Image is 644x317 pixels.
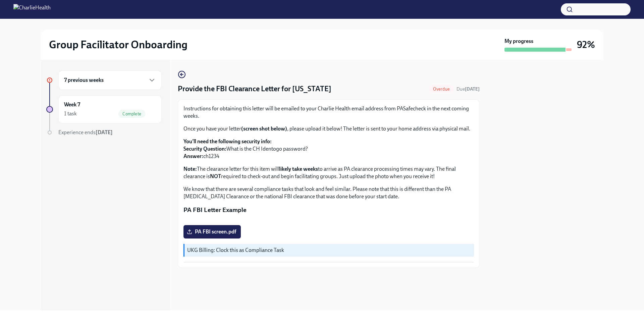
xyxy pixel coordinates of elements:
span: August 26th, 2025 10:00 [457,86,480,92]
span: Experience ends [58,129,113,136]
span: Complete [118,111,145,116]
img: CharlieHealth [13,4,51,15]
p: What is the CH Identogo password? ch1234 [183,138,474,160]
div: 1 task [64,110,77,117]
h6: Week 7 [64,101,80,108]
span: Due [457,86,480,92]
strong: Note: [183,166,197,172]
p: UKG Billing: Clock this as Compliance Task [187,247,471,254]
strong: likely take weeks [279,166,318,172]
strong: NOT [210,173,221,179]
strong: (screen shot below) [241,125,287,132]
strong: My progress [504,38,533,45]
strong: Answer: [183,153,203,159]
strong: [DATE] [96,129,113,136]
p: PA FBI Letter Example [183,206,474,214]
h2: Group Facilitator Onboarding [49,38,187,51]
label: PA FBI screen.pdf [183,225,241,239]
p: We know that there are several compliance tasks that look and feel similar. Please note that this... [183,186,474,200]
div: 7 previous weeks [58,70,162,90]
a: Week 71 taskComplete [46,95,162,123]
h3: 92% [577,39,595,51]
p: Once you have your letter , please upload it below! The letter is sent to your home address via p... [183,125,474,133]
strong: You'll need the following security info: [183,138,272,145]
h6: 7 previous weeks [64,76,104,84]
strong: Security Question: [183,146,226,152]
h4: Provide the FBI Clearance Letter for [US_STATE] [178,84,331,94]
span: PA FBI screen.pdf [188,228,236,235]
span: Overdue [429,87,454,92]
p: Instructions for obtaining this letter will be emailed to your Charlie Health email address from ... [183,105,474,120]
strong: [DATE] [465,86,480,92]
p: The clearance letter for this item will to arrive as PA clearance processing times may vary. The ... [183,165,474,180]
